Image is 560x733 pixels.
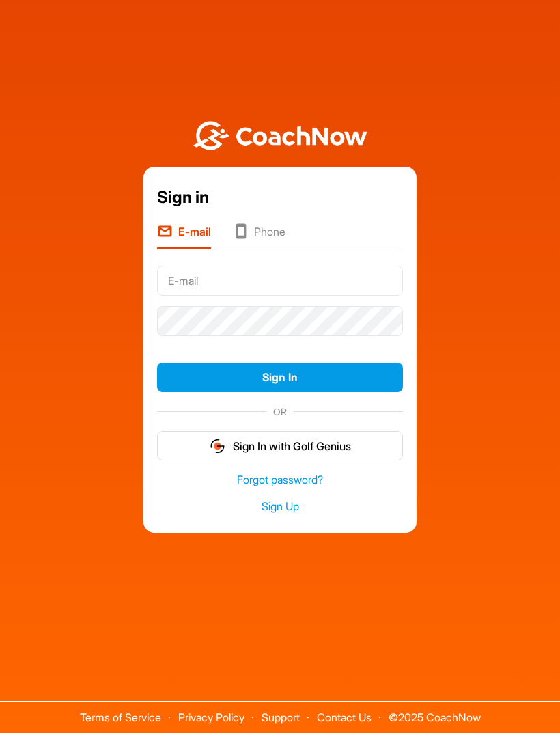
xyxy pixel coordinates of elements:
img: gg_logo [209,438,226,454]
a: Terms of Service [80,710,161,724]
button: Sign In [157,363,403,392]
a: Support [262,710,300,724]
input: E-mail [157,266,403,296]
div: Sign in [157,185,403,210]
li: E-mail [157,223,211,249]
a: Sign Up [157,499,403,514]
button: Sign In with Golf Genius [157,431,403,460]
img: BwLJSsUCoWCh5upNqxVrqldRgqLPVwmV24tXu5FoVAoFEpwwqQ3VIfuoInZCoVCoTD4vwADAC3ZFMkVEQFDAAAAAElFTkSuQmCC [191,121,369,150]
a: Privacy Policy [178,710,244,724]
span: © 2025 CoachNow [382,702,488,723]
li: Phone [233,223,285,249]
span: OR [266,404,294,419]
a: Forgot password? [157,472,403,488]
a: Contact Us [317,710,372,724]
